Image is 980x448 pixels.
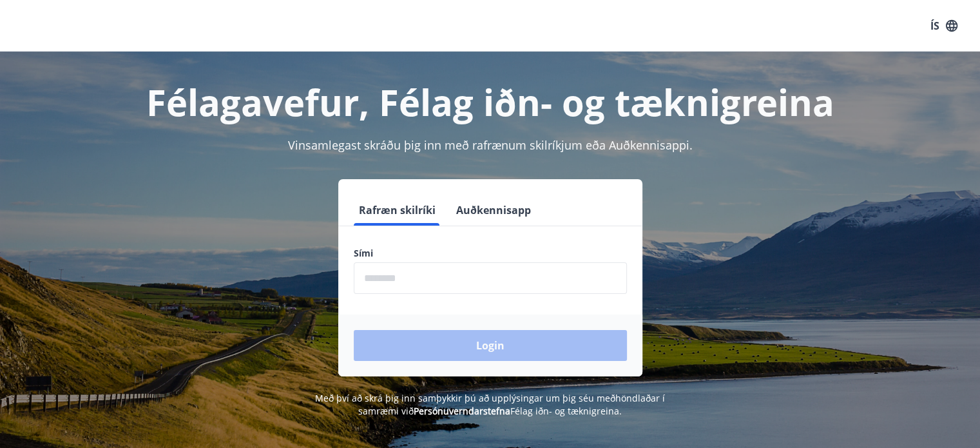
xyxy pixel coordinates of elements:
[288,137,693,153] span: Vinsamlegast skráðu þig inn með rafrænum skilríkjum eða Auðkennisappi.
[414,405,510,417] a: Persónuverndarstefna
[923,14,965,37] button: ÍS
[354,195,441,226] button: Rafræn skilríki
[42,77,939,126] h1: Félagavefur, Félag iðn- og tæknigreina
[451,195,536,226] button: Auðkennisapp
[315,392,665,417] span: Með því að skrá þig inn samþykkir þú að upplýsingar um þig séu meðhöndlaðar í samræmi við Félag i...
[354,247,627,260] label: Sími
